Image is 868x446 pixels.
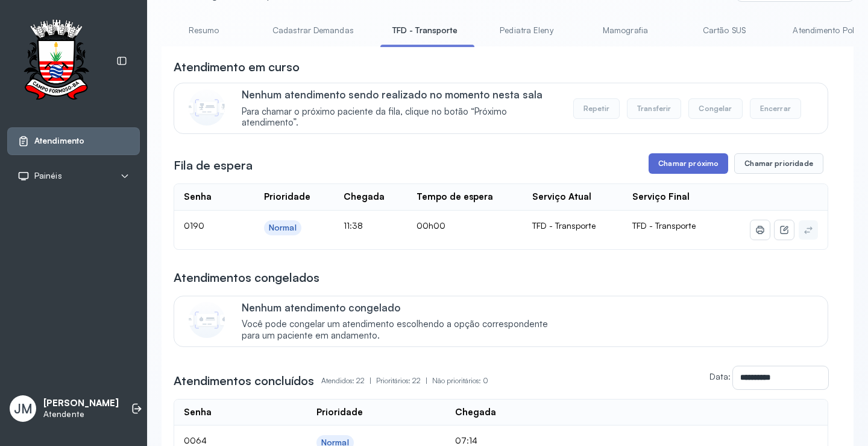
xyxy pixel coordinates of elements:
[162,21,246,40] a: Resumo
[417,220,445,231] span: 00h00
[242,301,561,314] p: Nenhum atendimento congelado
[264,191,310,203] div: Prioridade
[380,21,470,40] a: TFD - Transporte
[432,372,488,389] p: Não prioritários: 0
[583,21,667,40] a: Mamografia
[17,135,130,147] a: Atendimento
[242,106,561,129] span: Para chamar o próximo paciente da fila, clique no botão “Próximo atendimento”.
[43,398,119,409] p: [PERSON_NAME]
[709,371,731,381] label: Data:
[174,157,253,174] h3: Fila de espera
[455,407,496,418] div: Chegada
[649,153,728,174] button: Chamar próximo
[184,220,204,231] span: 0190
[484,21,568,40] a: Pediatra Eleny
[376,372,432,389] p: Prioritários: 22
[184,435,207,445] span: 0064
[13,19,99,103] img: Logotipo do estabelecimento
[34,136,84,146] span: Atendimento
[184,191,212,203] div: Senha
[632,191,690,203] div: Serviço Final
[269,223,297,233] div: Normal
[417,191,493,203] div: Tempo de espera
[316,407,363,418] div: Prioridade
[632,220,696,231] span: TFD - Transporte
[43,409,119,419] p: Atendente
[532,191,591,203] div: Serviço Atual
[573,98,620,119] button: Repetir
[242,319,561,342] span: Você pode congelar um atendimento escolhendo a opção correspondente para um paciente em andamento.
[750,98,801,119] button: Encerrar
[321,372,376,389] p: Atendidos: 22
[455,435,477,445] span: 07:14
[189,302,225,338] img: Imagem de CalloutCard
[189,89,225,126] img: Imagem de CalloutCard
[174,372,314,389] h3: Atendimentos concluídos
[682,21,766,40] a: Cartão SUS
[426,376,427,385] span: |
[688,98,742,119] button: Congelar
[734,153,823,174] button: Chamar prioridade
[370,376,371,385] span: |
[184,407,212,418] div: Senha
[344,220,363,231] span: 11:38
[174,59,300,75] h3: Atendimento em curso
[532,220,613,231] div: TFD - Transporte
[260,21,366,40] a: Cadastrar Demandas
[344,191,385,203] div: Chegada
[627,98,682,119] button: Transferir
[174,269,319,286] h3: Atendimentos congelados
[34,171,62,181] span: Painéis
[242,88,561,101] p: Nenhum atendimento sendo realizado no momento nesta sala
